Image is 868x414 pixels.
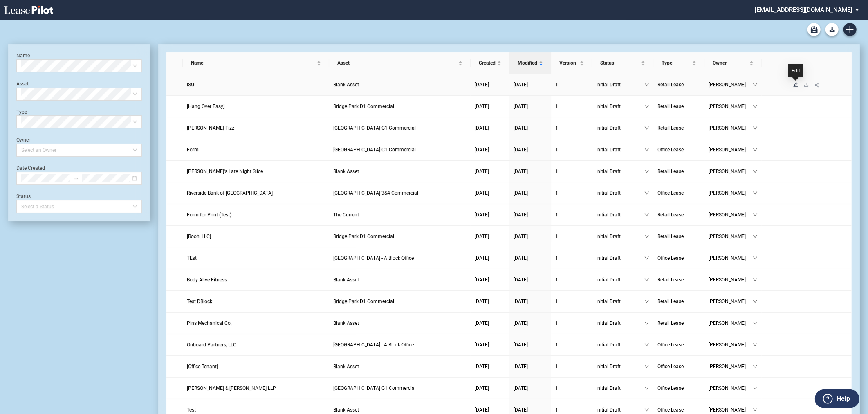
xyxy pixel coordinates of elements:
[187,190,273,196] span: Riverside Bank of Dublin
[657,276,700,284] a: Retail Lease
[788,64,803,77] div: Edit
[187,167,325,175] a: [PERSON_NAME]'s Late Night Slice
[644,126,649,130] span: down
[475,319,505,327] a: [DATE]
[657,125,684,131] span: Retail Lease
[709,362,753,371] span: [PERSON_NAME]
[753,234,758,239] span: down
[555,342,558,348] span: 1
[187,407,196,413] span: Test
[187,169,263,174] span: Mikey's Late Night Slice
[333,406,467,414] a: Blank Asset
[657,362,700,371] a: Office Lease
[657,342,684,348] span: Office Lease
[657,254,700,262] a: Office Lease
[555,320,558,326] span: 1
[814,82,820,88] span: share-alt
[555,167,588,175] a: 1
[709,254,753,262] span: [PERSON_NAME]
[16,109,27,115] label: Type
[662,59,691,67] span: Type
[555,190,558,196] span: 1
[596,362,644,371] span: Initial Draft
[475,211,505,219] a: [DATE]
[753,407,758,412] span: down
[187,276,325,284] a: Body Alive Fitness
[514,81,547,89] a: [DATE]
[555,276,588,284] a: 1
[807,23,821,36] a: Archive
[657,385,684,391] span: Office Lease
[644,104,649,109] span: down
[514,407,528,413] span: [DATE]
[514,189,547,197] a: [DATE]
[514,341,547,349] a: [DATE]
[475,320,489,326] span: [DATE]
[333,320,359,326] span: Blank Asset
[657,234,684,239] span: Retail Lease
[657,232,700,241] a: Retail Lease
[333,362,467,371] a: Blank Asset
[514,277,528,283] span: [DATE]
[657,320,684,326] span: Retail Lease
[596,189,644,197] span: Initial Draft
[333,385,416,391] span: Bridge Park G1 Commercial
[644,212,649,217] span: down
[596,146,644,154] span: Initial Draft
[657,384,700,392] a: Office Lease
[514,406,547,414] a: [DATE]
[333,81,467,89] a: Blank Asset
[644,147,649,152] span: down
[555,297,588,306] a: 1
[514,319,547,327] a: [DATE]
[187,189,325,197] a: Riverside Bank of [GEOGRAPHIC_DATA]
[596,124,644,132] span: Initial Draft
[187,81,325,89] a: ISG
[187,341,325,349] a: Onboard Partners, LLC
[709,146,753,154] span: [PERSON_NAME]
[514,362,547,371] a: [DATE]
[333,277,359,283] span: Blank Asset
[475,167,505,175] a: [DATE]
[187,255,197,261] span: TEst
[475,212,489,218] span: [DATE]
[657,189,700,197] a: Office Lease
[514,103,528,109] span: [DATE]
[475,190,489,196] span: [DATE]
[804,82,809,87] span: download
[709,232,753,241] span: [PERSON_NAME]
[709,189,753,197] span: [PERSON_NAME]
[644,386,649,391] span: down
[333,102,467,110] a: Bridge Park D1 Commercial
[555,146,588,154] a: 1
[475,297,505,306] a: [DATE]
[644,342,649,347] span: down
[555,125,558,131] span: 1
[475,342,489,348] span: [DATE]
[333,82,359,88] span: Blank Asset
[514,190,528,196] span: [DATE]
[475,234,489,239] span: [DATE]
[596,81,644,89] span: Initial Draft
[333,124,467,132] a: [GEOGRAPHIC_DATA] G1 Commercial
[592,52,653,74] th: Status
[790,82,801,88] a: edit
[475,169,489,174] span: [DATE]
[187,277,227,283] span: Body Alive Fitness
[596,319,644,327] span: Initial Draft
[187,362,325,371] a: [Office Tenant]
[843,23,857,36] a: Create new document
[709,102,753,110] span: [PERSON_NAME]
[596,102,644,110] span: Initial Draft
[333,211,467,219] a: The Current
[514,124,547,132] a: [DATE]
[514,234,528,239] span: [DATE]
[333,297,467,306] a: Bridge Park D1 Commercial
[514,212,528,218] span: [DATE]
[815,389,859,408] button: Help
[475,147,489,153] span: [DATE]
[555,362,588,371] a: 1
[644,299,649,304] span: down
[823,23,841,36] md-menu: Download Blank Form List
[475,364,489,369] span: [DATE]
